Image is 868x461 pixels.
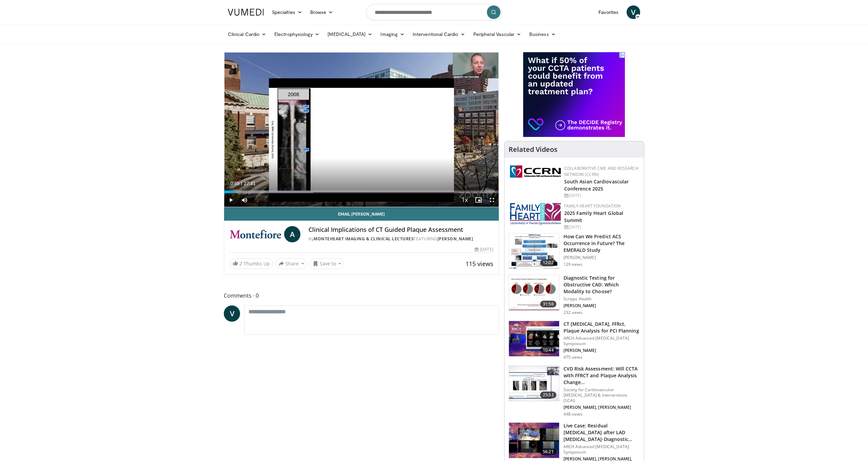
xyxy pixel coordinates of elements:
[309,236,493,242] div: By FEATURING
[230,258,273,269] a: 2 Thumbs Up
[564,193,638,199] div: [DATE]
[241,181,242,186] span: /
[564,224,638,230] div: [DATE]
[509,275,559,310] img: 9c8ef2a9-62c0-43e6-b80c-998305ca4029.150x105_q85_crop-smart_upscale.jpg
[238,193,251,207] button: Mute
[485,193,499,207] button: Fullscreen
[224,27,270,41] a: Clinical Cardio
[224,305,240,322] a: V
[564,255,640,260] p: [PERSON_NAME]
[323,27,376,41] a: [MEDICAL_DATA]
[564,233,640,254] h3: How Can We Predict ACS Occurrence in Future? The EMERALD Study
[314,236,414,242] a: MonteHeart Imaging & Clinical Lectures
[564,422,640,443] h3: Live Case: Residual [MEDICAL_DATA] after LAD [MEDICAL_DATA]-Diagnostic Value of PC…
[437,236,473,242] a: [PERSON_NAME]
[564,275,640,295] h3: Diagnostic Testing for Obstructive CAD: Which Modality to Choose?
[509,145,557,154] h4: Related Videos
[230,226,281,242] img: MonteHeart Imaging & Clinical Lectures
[509,275,640,315] a: 31:56 Diagnostic Testing for Obstructive CAD: Which Modality to Choose? Scripps Health [PERSON_NA...
[472,193,485,207] button: Enable picture-in-picture mode
[564,348,640,353] p: [PERSON_NAME]
[310,258,344,269] button: Save to
[564,365,640,386] h3: CVD Risk Assessment: Will CCTA with FFRCT and Plaque Analysis Change…
[564,165,638,177] a: Collaborative CME and Research Network (CCRN)
[268,5,306,19] a: Specialties
[564,203,621,209] a: Family Heart Foundation
[564,303,640,308] p: [PERSON_NAME]
[564,355,583,360] p: 475 views
[564,444,640,455] p: ARCH Advanced [MEDICAL_DATA] Symposium
[627,5,640,19] a: V
[564,321,640,334] h3: CT [MEDICAL_DATA], FFRct, Plaque Analysis for PCI Planning
[540,259,556,266] span: 12:02
[540,392,556,398] span: 25:52
[469,27,525,41] a: Peripheral Vascular
[244,181,256,186] span: 27:41
[510,203,561,225] img: 96363db5-6b1b-407f-974b-715268b29f70.jpeg.150x105_q85_autocrop_double_scale_upscale_version-0.2.jpg
[409,27,469,41] a: Interventional Cardio
[376,27,409,41] a: Imaging
[540,347,556,354] span: 10:44
[564,405,640,410] p: [PERSON_NAME], [PERSON_NAME]
[564,210,623,223] a: 2025 Family Heart Global Summit
[466,260,493,268] span: 115 views
[239,260,242,267] span: 2
[228,9,264,16] img: VuMedi Logo
[306,5,337,19] a: Browse
[270,27,323,41] a: Electrophysiology
[224,191,499,193] div: Progress Bar
[276,258,307,269] button: Share
[564,336,640,346] p: ARCH Advanced [MEDICAL_DATA] Symposium
[510,165,561,178] img: a04ee3ba-8487-4636-b0fb-5e8d268f3737.png.150x105_q85_autocrop_double_scale_upscale_version-0.2.png
[564,178,629,192] a: South Asian Cardiovascular Conference 2025
[224,291,499,300] span: Comments 0
[309,226,493,234] h4: Clinical Implications of CT Guided Plaque Assessment
[224,193,238,207] button: Play
[475,246,493,253] div: [DATE]
[509,365,640,417] a: 25:52 CVD Risk Assessment: Will CCTA with FFRCT and Plaque Analysis Change… Society for Cardiovas...
[540,301,556,307] span: 31:56
[366,4,502,20] input: Search topics, interventions
[458,193,472,207] button: Playback Rate
[564,412,583,417] p: 448 views
[564,387,640,403] p: Society for Cardiovascular [MEDICAL_DATA] & Interventions (SCAI)
[509,234,559,269] img: c1d4975e-bb9a-4212-93f4-029552a5e728.150x105_q85_crop-smart_upscale.jpg
[284,226,300,242] a: A
[509,233,640,269] a: 12:02 How Can We Predict ACS Occurrence in Future? The EMERALD Study [PERSON_NAME] 129 views
[230,181,239,186] span: 0:55
[540,448,556,455] span: 56:21
[564,296,640,302] p: Scripps Health
[224,207,499,221] a: Email [PERSON_NAME]
[224,53,499,207] video-js: Video Player
[509,366,559,401] img: e981dc52-930e-4b2f-afc8-efe3dda3cd67.150x105_q85_crop-smart_upscale.jpg
[525,27,560,41] a: Business
[523,52,625,137] iframe: Advertisement
[594,5,623,19] a: Favorites
[564,262,583,267] p: 129 views
[564,310,583,315] p: 232 views
[509,321,640,360] a: 10:44 CT [MEDICAL_DATA], FFRct, Plaque Analysis for PCI Planning ARCH Advanced [MEDICAL_DATA] Sym...
[509,423,559,458] img: 12ba1eb2-4bf1-498f-8406-16e3143874c1.150x105_q85_crop-smart_upscale.jpg
[509,321,559,356] img: 6fa56215-9cda-4cfd-b30a-ebdda1e98c27.150x105_q85_crop-smart_upscale.jpg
